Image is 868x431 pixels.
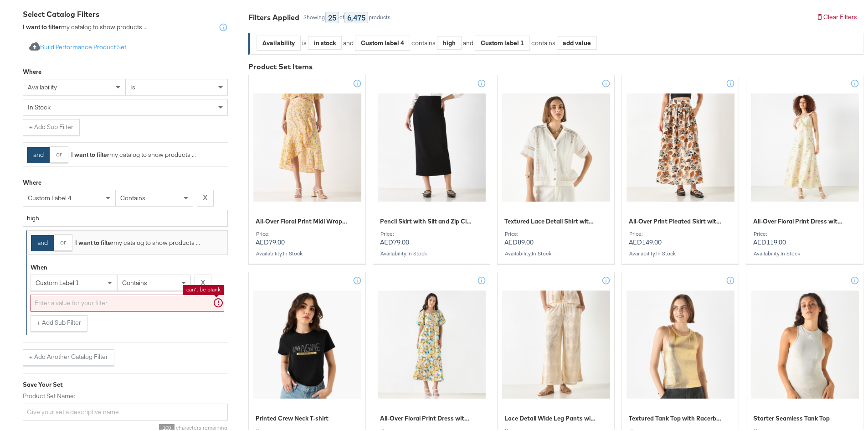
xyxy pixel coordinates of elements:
[203,192,207,200] strong: X
[71,149,109,157] strong: I want to filter
[23,177,41,185] div: Where
[23,348,114,364] button: + Add Another Catalog Filter
[256,229,359,235] div: Price:
[504,229,607,235] div: Price:
[407,248,427,255] span: in stock
[31,261,47,270] div: When
[339,12,344,19] div: of
[28,81,57,89] span: availability
[31,293,224,310] input: Enter a value for your filter
[50,145,68,161] button: or
[629,412,721,421] span: Textured Tank Top with Racerback and Round Neck
[31,233,54,249] button: and
[36,277,79,285] span: custom label 1
[753,249,856,255] div: Availability :
[629,229,732,244] p: AED149.00
[256,229,359,244] p: AED79.00
[283,248,303,255] span: in stock
[122,277,147,285] span: contains
[23,21,61,29] strong: I want to filter
[195,273,211,289] button: X
[810,7,863,24] button: Clear Filters
[504,249,607,255] div: Availability :
[629,215,721,224] span: All-Over Print Pleated Skirt with Pockets and Semi-Elasticated Waist
[629,229,732,235] div: Price:
[753,215,846,224] span: All-Over Floral Print Dress with Ruffles
[68,149,196,157] div: my catalog to show products ...
[303,12,325,19] div: Showing
[301,37,308,46] div: is
[75,237,113,245] strong: I want to filter
[28,101,51,109] span: in stock
[23,117,80,134] button: + Add Sub Filter
[557,34,596,48] div: add value
[23,66,41,74] div: Where
[248,60,863,70] div: Product Set Items
[504,229,607,244] p: AED89.00
[308,34,341,48] div: in stock
[31,313,87,330] button: + Add Sub Filter
[201,276,205,285] strong: X
[532,248,551,255] span: in stock
[504,412,597,421] span: Lace Detail Wide Leg Pants with Elasticated Waistband and Pockets
[257,34,300,48] div: Availability
[23,402,228,419] input: Give your set a descriptive name
[475,34,529,48] div: Custom label 1
[23,7,228,18] div: Select Catalog Filters
[72,237,200,245] div: my catalog to show products ...
[344,10,368,21] div: 6,475
[23,422,228,429] div: characters remaining
[256,249,359,255] div: Availability :
[380,215,473,224] span: Pencil Skirt with Slit and Zip Closure
[248,10,299,21] div: Filters Applied
[54,233,72,249] button: or
[410,37,437,46] div: contains
[159,422,175,429] span: 100
[23,21,148,30] div: my catalog to show products ...
[23,208,228,225] input: Enter a value for your filter
[27,145,50,161] button: and
[256,412,329,421] span: Printed Crew Neck T-shirt
[130,81,135,89] span: is
[504,215,597,224] span: Textured Lace Detail Shirt with Camp Collar and Short Sleeves
[380,229,483,244] p: AED79.00
[186,284,221,291] li: can't be blank
[437,34,461,48] div: high
[380,229,483,235] div: Price:
[23,390,228,399] label: Product Set Name:
[380,412,473,421] span: All-Over Floral Print Dress with Balloon Sleeves and Shirred Detail
[656,248,676,255] span: in stock
[463,34,597,49] div: and
[380,249,483,255] div: Availability :
[355,34,410,48] div: Custom label 4
[629,249,732,255] div: Availability :
[256,215,348,224] span: All-Over Floral Print Midi Wrap Skirt with Ruffle Detail
[325,10,339,21] div: 25
[28,192,72,200] span: custom label 4
[530,37,557,46] div: contains
[781,248,800,255] span: in stock
[197,188,214,204] button: X
[368,12,391,19] div: products
[23,37,133,54] button: Build Performance Product Set
[120,192,145,200] span: contains
[23,379,228,387] div: Save Your Set
[753,229,856,244] p: AED119.00
[343,34,462,49] div: and
[753,412,830,421] span: Starter Seamless Tank Top
[753,229,856,235] div: Price:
